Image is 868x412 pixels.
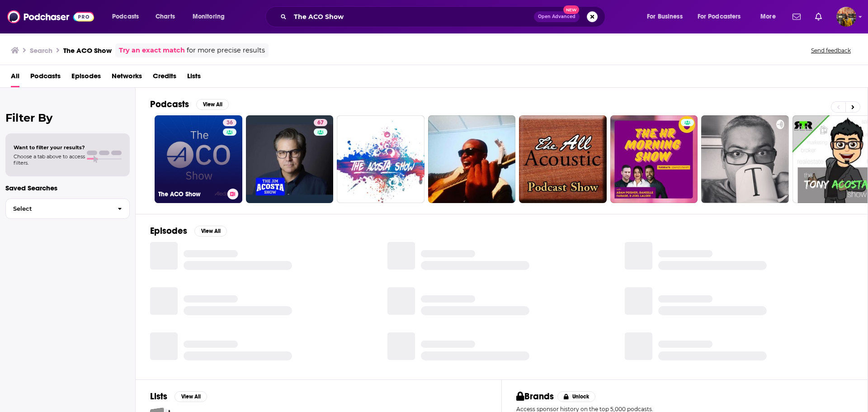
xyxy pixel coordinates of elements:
span: Select [6,206,110,212]
button: Unlock [557,391,596,402]
button: Open AdvancedNew [534,11,580,22]
input: Search podcasts, credits, & more... [290,9,534,24]
a: EpisodesView All [150,225,227,237]
span: Choose a tab above to access filters. [14,153,85,166]
button: Select [5,199,130,219]
span: for more precise results [187,45,265,56]
a: 36 [223,119,236,126]
a: Charts [150,9,180,24]
a: 67 [246,115,334,203]
h2: Episodes [150,225,187,237]
span: For Podcasters [698,10,741,23]
button: open menu [754,9,787,24]
h3: The ACO Show [158,190,224,198]
span: More [760,10,776,23]
button: open menu [186,9,236,24]
span: Charts [156,10,175,23]
span: Want to filter your results? [14,144,85,151]
a: 36The ACO Show [155,115,242,203]
a: Episodes [71,69,101,87]
button: View All [194,226,227,237]
button: Show profile menu [836,7,856,27]
span: Podcasts [112,10,139,23]
h2: Filter By [5,111,130,124]
button: View All [175,391,207,402]
span: New [563,5,580,14]
a: PodcastsView All [150,99,229,110]
h3: The ACO Show [63,46,112,55]
a: 67 [314,119,327,126]
h2: Brands [516,391,554,402]
button: Send feedback [808,47,854,54]
h2: Lists [150,391,167,402]
a: All [11,69,19,87]
a: Podcasts [30,69,61,87]
a: Show notifications dropdown [789,9,804,24]
h3: Search [30,46,52,55]
a: Show notifications dropdown [811,9,826,24]
button: open menu [692,9,754,24]
button: open menu [641,9,694,24]
button: open menu [106,9,151,24]
img: Podchaser - Follow, Share and Rate Podcasts [7,8,94,25]
a: Try an exact match [119,45,185,56]
span: Open Advanced [538,14,576,19]
span: 36 [226,118,233,128]
div: Search podcasts, credits, & more... [274,6,614,27]
span: Logged in as hratnayake [836,7,856,27]
a: ListsView All [150,391,207,402]
img: User Profile [836,7,856,27]
button: View All [196,99,229,110]
span: For Business [647,10,683,23]
span: Monitoring [193,10,225,23]
a: Credits [153,69,176,87]
a: Lists [187,69,201,87]
a: Networks [112,69,142,87]
h2: Podcasts [150,99,189,110]
p: Saved Searches [5,184,130,192]
span: 67 [317,118,324,128]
